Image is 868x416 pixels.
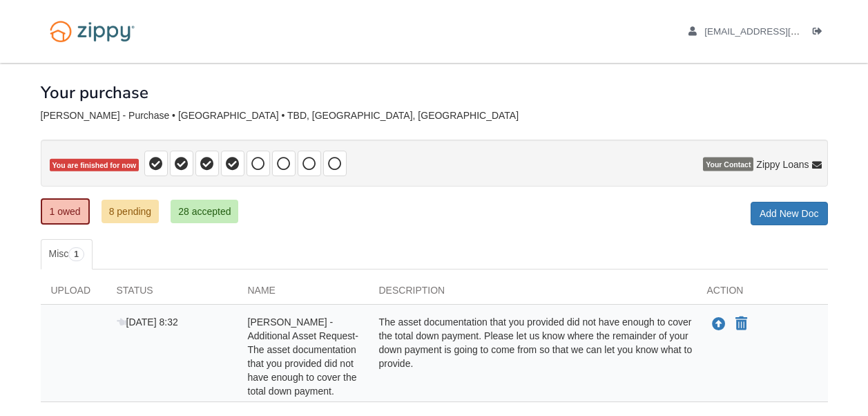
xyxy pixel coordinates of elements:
[106,283,238,304] div: Status
[41,198,90,225] a: 1 owed
[238,283,369,304] div: Name
[369,315,697,398] div: The asset documentation that you provided did not have enough to cover the total down payment. Pl...
[751,202,828,225] a: Add New Doc
[102,200,160,223] a: 8 pending
[734,316,749,332] button: Declare Irving Castaneda - Additional Asset Request-The asset documentation that you provided did...
[697,283,828,304] div: Action
[248,316,358,397] span: [PERSON_NAME] - Additional Asset Request-The asset documentation that you provided did not have e...
[41,239,93,270] a: Misc
[369,283,697,304] div: Description
[171,200,238,223] a: 28 accepted
[50,159,139,172] span: You are finished for now
[703,158,753,171] span: Your Contact
[41,84,148,102] h1: Your purchase
[41,110,828,122] div: [PERSON_NAME] - Purchase • [GEOGRAPHIC_DATA] • TBD, [GEOGRAPHIC_DATA], [GEOGRAPHIC_DATA]
[41,283,106,304] div: Upload
[711,315,727,333] button: Upload Irving Castaneda - Additional Asset Request-The asset documentation that you provided did ...
[704,26,862,37] span: psirving@msn.com
[41,14,144,49] img: Logo
[756,158,809,171] span: Zippy Loans
[68,247,84,261] span: 1
[688,26,863,40] a: edit profile
[117,316,178,328] span: [DATE] 8:32
[813,26,828,40] a: Log out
